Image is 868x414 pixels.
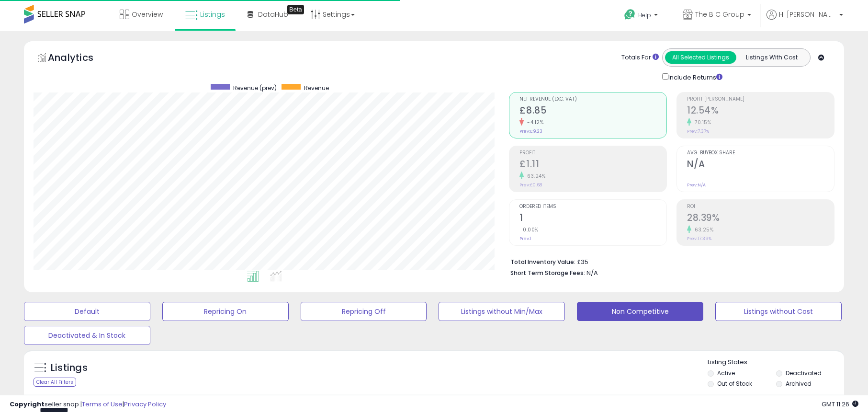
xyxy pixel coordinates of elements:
small: 63.25% [691,226,713,233]
span: DataHub [258,10,288,19]
h2: 12.54% [687,105,834,118]
button: All Selected Listings [665,51,736,64]
span: Profit [519,150,666,156]
button: Deactivated & In Stock [24,326,150,345]
button: Listings With Cost [736,51,807,64]
small: 0.00% [519,226,539,233]
b: Total Inventory Value: [510,258,575,266]
h5: Analytics [48,51,112,67]
small: 63.24% [524,172,545,180]
h2: £1.11 [519,159,666,172]
small: Prev: 7.37% [687,128,709,134]
i: Get Help [624,9,636,21]
h2: £8.85 [519,105,666,118]
div: seller snap | | [10,400,166,409]
small: 70.15% [691,119,711,126]
small: Prev: £9.23 [519,128,542,134]
span: 2025-09-12 11:26 GMT [822,400,858,409]
small: -4.12% [524,119,543,126]
button: Listings without Cost [715,302,842,321]
li: £35 [510,255,827,267]
a: Privacy Policy [124,400,166,409]
h2: N/A [687,159,834,172]
button: Default [24,302,150,321]
span: Ordered Items [519,204,666,209]
span: Help [638,11,651,19]
span: Net Revenue (Exc. VAT) [519,97,666,102]
h2: 1 [519,212,666,225]
small: Prev: 1 [519,236,531,241]
span: ROI [687,204,834,209]
div: Tooltip anchor [287,5,304,14]
button: Non Competitive [577,302,703,321]
strong: Copyright [10,400,45,409]
a: Terms of Use [82,400,123,409]
span: Overview [132,10,163,19]
label: Archived [786,379,812,388]
label: Out of Stock [717,379,752,388]
div: Clear All Filters [34,378,76,387]
b: Short Term Storage Fees: [510,269,585,277]
span: Listings [200,10,225,19]
span: N/A [586,268,598,277]
button: Repricing Off [301,302,427,321]
small: Prev: £0.68 [519,182,542,188]
span: Avg. Buybox Share [687,150,834,156]
span: The B C Group [695,10,744,19]
div: Include Returns [655,71,734,82]
span: Profit [PERSON_NAME] [687,97,834,102]
small: Prev: 17.39% [687,236,711,241]
label: Active [717,369,735,377]
div: Totals For [621,53,659,62]
a: Hi [PERSON_NAME] [767,10,843,31]
span: Hi [PERSON_NAME] [779,10,836,19]
h2: 28.39% [687,212,834,225]
h5: Listings [51,361,88,375]
span: Revenue (prev) [233,84,277,92]
button: Listings without Min/Max [439,302,565,321]
button: Repricing On [162,302,289,321]
a: Help [617,1,667,31]
span: Revenue [304,84,329,92]
small: Prev: N/A [687,182,706,188]
p: Listing States: [708,358,844,367]
label: Deactivated [786,369,822,377]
